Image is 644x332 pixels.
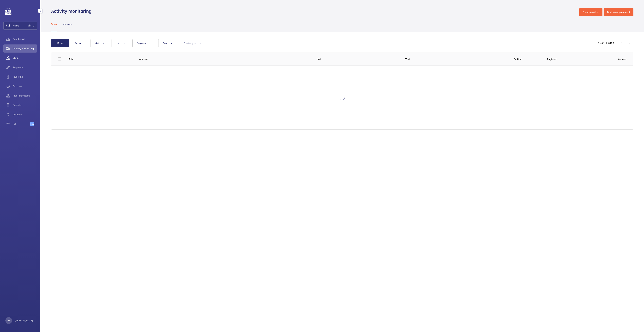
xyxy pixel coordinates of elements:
button: To do [69,39,87,47]
p: Missions [63,23,73,26]
button: Create a callout [579,8,602,16]
span: Reports [13,103,37,107]
button: Visit [91,39,108,47]
span: Engineer [137,42,146,44]
span: Insurance items [13,94,37,97]
p: Address [139,57,311,61]
p: Visit [405,57,489,61]
button: Book an appointment [604,8,633,16]
span: Units [13,56,37,60]
span: IoT [13,122,30,126]
p: [PERSON_NAME] [15,319,33,322]
span: Requests [13,66,37,69]
span: Unit [116,42,120,44]
p: RS [7,319,10,322]
span: Activity Monitoring [13,47,37,50]
button: Filters1 [3,22,37,30]
button: Unit [112,39,129,47]
span: Invoicing [13,75,37,78]
span: Filters [13,24,19,27]
span: Dashboard [13,37,37,41]
p: On time [494,57,542,61]
span: 1 [28,24,31,27]
div: 1 – 30 of 10430 [598,41,614,45]
p: Actions [618,57,626,61]
p: Engineer [547,57,613,61]
button: Done [51,39,69,47]
span: Date [163,42,167,44]
button: Device type [180,39,205,47]
span: Visit [95,42,99,44]
p: Date [68,57,134,61]
span: Contacts [13,113,37,116]
button: Engineer [132,39,155,47]
p: Tasks [51,23,57,26]
span: Overtime [13,85,37,88]
h1: Activity monitoring [51,8,94,14]
span: Beta [30,122,34,126]
button: Date [158,39,176,47]
span: Device type [184,42,196,44]
p: Unit [317,57,400,61]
